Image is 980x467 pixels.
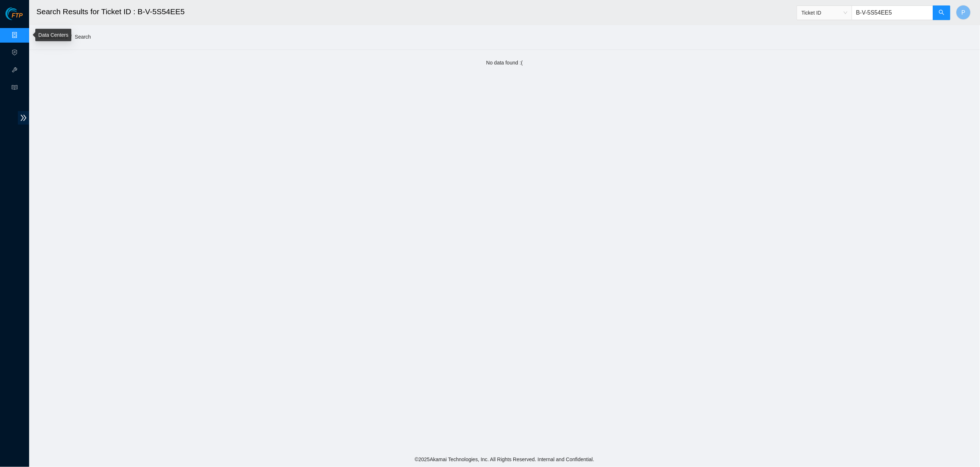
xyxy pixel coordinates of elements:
[38,32,68,38] a: Data Centers
[962,8,966,17] span: P
[5,13,23,23] a: Akamai TechnologiesFTP
[12,81,17,96] span: read
[75,34,91,40] a: Search
[852,5,933,20] input: Enter text here...
[5,7,37,20] img: Akamai Technologies
[18,111,29,125] span: double-right
[36,59,973,67] div: No data found :(
[939,9,945,16] span: search
[12,12,23,19] span: FTP
[802,7,847,18] span: Ticket ID
[29,452,980,467] footer: © 2025 Akamai Technologies, Inc. All Rights Reserved. Internal and Confidential.
[933,5,951,20] button: search
[956,5,971,20] button: P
